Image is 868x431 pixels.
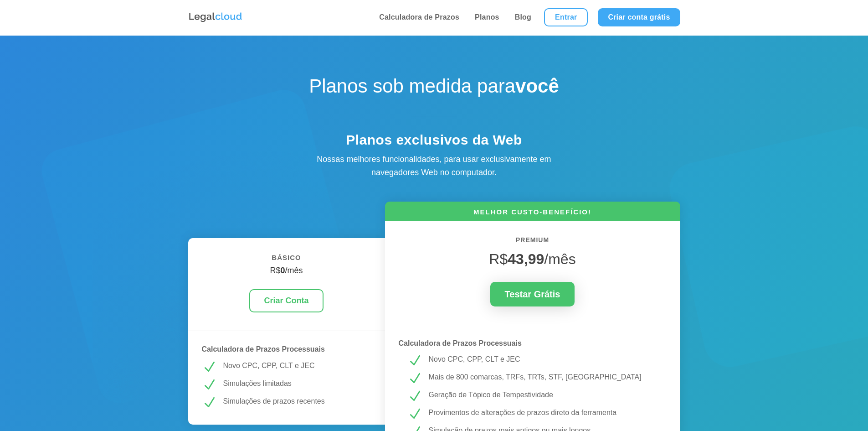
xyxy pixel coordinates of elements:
strong: 0 [280,266,285,275]
a: Entrar [544,8,588,26]
p: Provimentos de alterações de prazos direto da ferramenta [429,407,658,419]
span: N [202,395,216,410]
h6: MELHOR CUSTO-BENEFÍCIO! [385,207,680,221]
h4: R$ /mês [202,266,371,280]
a: Criar Conta [249,289,323,312]
img: Logo da Legalcloud [188,11,243,23]
span: N [407,353,422,368]
h4: Planos exclusivos da Web [275,132,594,153]
a: Testar Grátis [490,282,575,306]
a: Criar conta grátis [598,8,680,26]
strong: Calculadora de Prazos Processuais [399,339,522,347]
p: Simulações de prazos recentes [223,395,371,407]
span: N [407,407,422,421]
span: N [407,389,422,404]
p: Novo CPC, CPP, CLT e JEC [429,353,658,365]
p: Geração de Tópico de Tempestividade [429,389,658,401]
span: N [202,360,216,374]
p: Novo CPC, CPP, CLT e JEC [223,360,371,372]
strong: você [515,75,559,97]
span: N [202,378,216,392]
span: R$ /mês [489,251,575,267]
p: Simulações limitadas [223,378,371,389]
span: N [407,371,422,386]
h1: Planos sob medida para [275,75,594,102]
h6: PREMIUM [399,235,667,250]
p: Mais de 800 comarcas, TRFs, TRTs, STF, [GEOGRAPHIC_DATA] [429,371,658,383]
strong: 43,99 [508,251,544,267]
div: Nossas melhores funcionalidades, para usar exclusivamente em navegadores Web no computador. [298,153,571,179]
strong: Calculadora de Prazos Processuais [202,345,325,353]
h6: BÁSICO [202,252,371,268]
